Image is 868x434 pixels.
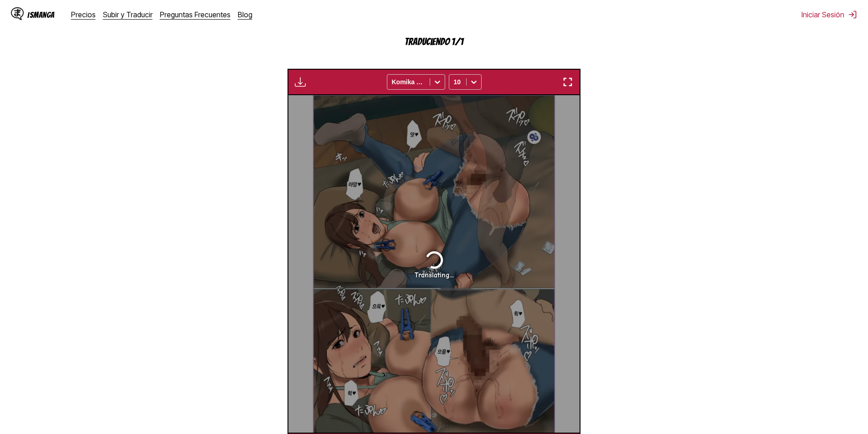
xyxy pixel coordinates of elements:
a: Precios [71,10,96,19]
img: Sign out [848,10,857,19]
img: Loading [423,249,445,271]
a: Blog [238,10,252,19]
img: Enter fullscreen [562,77,573,87]
a: IsManga LogoIsManga [11,7,71,22]
div: IsManga [27,10,55,19]
p: Traduciendo 1/1 [343,36,525,47]
img: IsManga Logo [11,7,24,20]
a: Preguntas Frecuentes [160,10,231,19]
div: Translating... [415,271,454,279]
img: Download translated images [295,77,306,87]
button: Iniciar Sesión [801,10,857,19]
a: Subir y Traducir [103,10,153,19]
